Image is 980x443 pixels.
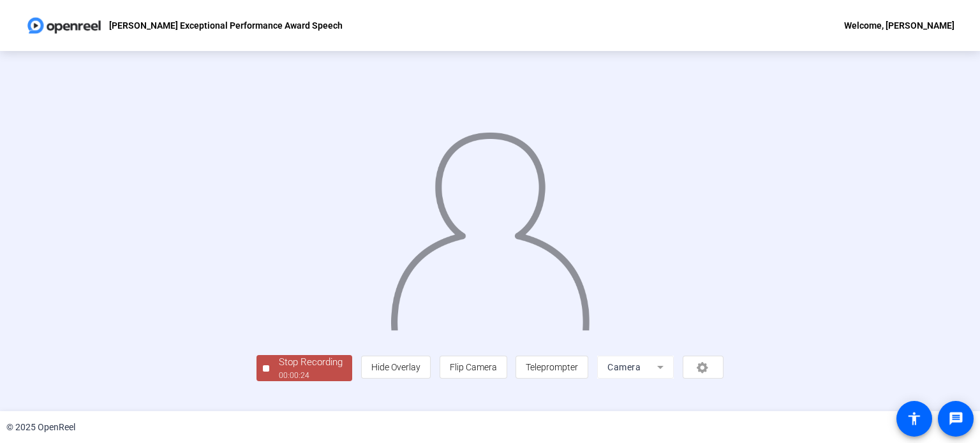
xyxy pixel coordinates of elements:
img: OpenReel logo [26,13,103,38]
span: Flip Camera [450,362,497,372]
button: Hide Overlay [361,356,431,379]
button: Stop Recording00:00:24 [256,355,352,381]
div: Welcome, [PERSON_NAME] [844,18,954,33]
button: Flip Camera [440,356,507,379]
button: Teleprompter [516,356,588,379]
img: overlay [389,120,591,330]
p: [PERSON_NAME] Exceptional Performance Award Speech [109,18,343,33]
mat-icon: accessibility [907,411,922,426]
mat-icon: message [948,411,963,426]
div: Stop Recording [279,355,343,370]
span: Teleprompter [526,362,578,372]
span: Hide Overlay [371,362,420,372]
div: © 2025 OpenReel [6,421,75,434]
div: 00:00:24 [279,370,343,381]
